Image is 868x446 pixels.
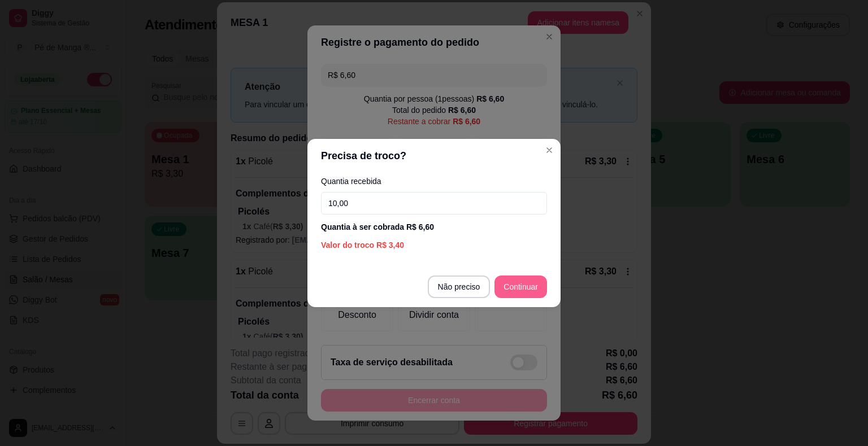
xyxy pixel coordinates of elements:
label: Quantia recebida [321,177,547,185]
button: Continuar [494,276,547,298]
header: Precisa de troco? [307,139,561,173]
button: Close [540,141,558,159]
button: Não preciso [428,276,491,298]
div: Valor do troco R$ 3,40 [321,239,547,251]
div: Quantia à ser cobrada R$ 6,60 [321,221,547,233]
